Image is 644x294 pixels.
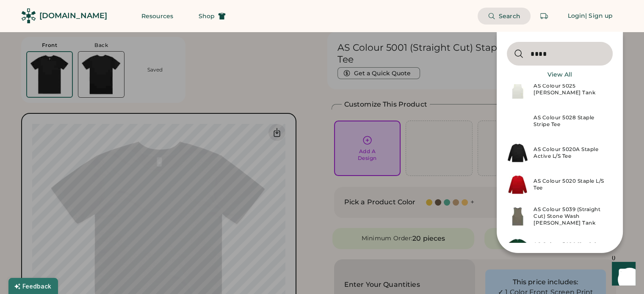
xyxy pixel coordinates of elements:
button: Retrieve an order [536,8,553,25]
div: AS Colour 5026 (Straight Cut) Classic Tee [533,241,608,255]
img: 5028_STAPLE_STRIPE_TEE_NATURAL_MID_BLUE__13373.jpg [507,105,528,137]
div: | Sign up [585,12,613,20]
button: Search [478,8,531,25]
span: Search [499,13,520,19]
div: AS Colour 5020A Staple Active L/S Tee [533,146,608,159]
img: Rendered Logo - Screens [21,8,36,23]
div: AS Colour 5039 (Straight Cut) Stone Wash [PERSON_NAME] Tank [533,206,608,226]
div: [DOMAIN_NAME] [39,11,107,21]
iframe: Front Chat [604,256,640,292]
img: 5020_STAPLE_LS_RED__12709.jpg [507,169,528,201]
div: AS Colour 5025 [PERSON_NAME] Tank [533,82,608,96]
button: Resources [131,8,183,25]
div: View All [547,71,572,79]
button: Shop [188,8,236,25]
img: 5025_BARNARD_TANK_ECRU__96458.jpg [507,74,528,105]
img: 5020A_STAPLE_ACTIVE_LS_TEE_BLACK__60817.jpg [507,137,528,169]
img: 5026-ColorImage.jpg [507,232,528,264]
div: Login [568,12,586,20]
div: AS Colour 5028 Staple Stripe Tee [533,114,608,128]
div: AS Colour 5020 Staple L/S Tee [533,178,608,191]
span: Shop [199,13,215,19]
img: 5039_STONE_WASH_BARNARD_TANK_MOSS_STONE__36925.jpg [507,201,528,232]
